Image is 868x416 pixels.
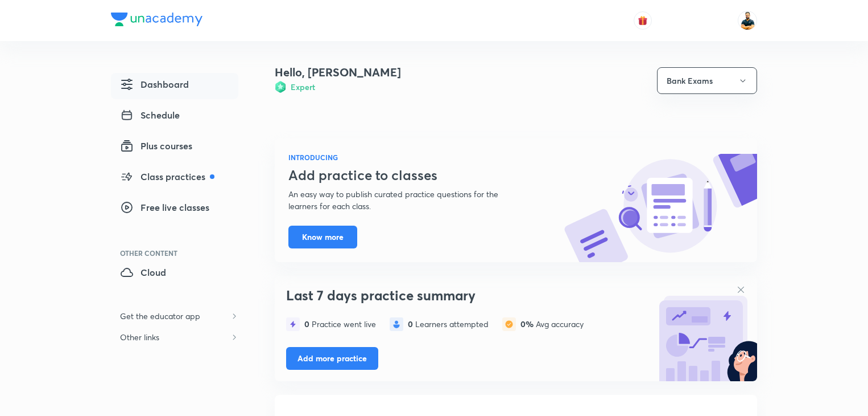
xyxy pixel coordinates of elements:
[275,81,286,93] img: Badge
[767,372,855,403] iframe: Help widget launcher
[111,196,238,222] a: Free live classes
[408,319,415,329] span: 0
[655,279,757,381] img: bg
[520,320,584,329] div: Avg accuracy
[502,317,516,331] img: statistics
[288,152,526,162] h6: INTRODUCING
[120,170,214,183] span: Class practices
[111,305,209,327] h6: Get the educator app
[111,104,238,130] a: Schedule
[111,73,238,99] a: Dashboard
[120,78,189,91] span: Dashboard
[390,317,403,331] img: statistics
[120,139,192,153] span: Plus courses
[288,188,526,212] p: An easy way to publish curated practice questions for the learners for each class.
[291,81,315,93] h6: Expert
[275,64,401,81] h4: Hello, [PERSON_NAME]
[738,11,757,30] img: Sumit Kumar Verma
[286,287,649,304] h3: Last 7 days practice summary
[120,266,166,279] span: Cloud
[520,319,536,329] span: 0%
[634,11,652,30] button: avatar
[111,165,238,191] a: Class practices
[288,167,526,183] h3: Add practice to classes
[288,226,357,248] button: Know more
[111,134,238,161] a: Plus courses
[111,261,238,287] a: Cloud
[120,108,180,122] span: Schedule
[657,67,757,94] button: Bank Exams
[304,319,312,329] span: 0
[286,317,300,331] img: statistics
[120,250,238,256] div: Other Content
[111,13,202,29] a: Company Logo
[304,320,376,329] div: Practice went live
[120,201,209,214] span: Free live classes
[408,320,489,329] div: Learners attempted
[286,347,378,370] button: Add more practice
[111,13,202,26] img: Company Logo
[564,154,757,262] img: know-more
[111,327,168,348] h6: Other links
[638,15,648,26] img: avatar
